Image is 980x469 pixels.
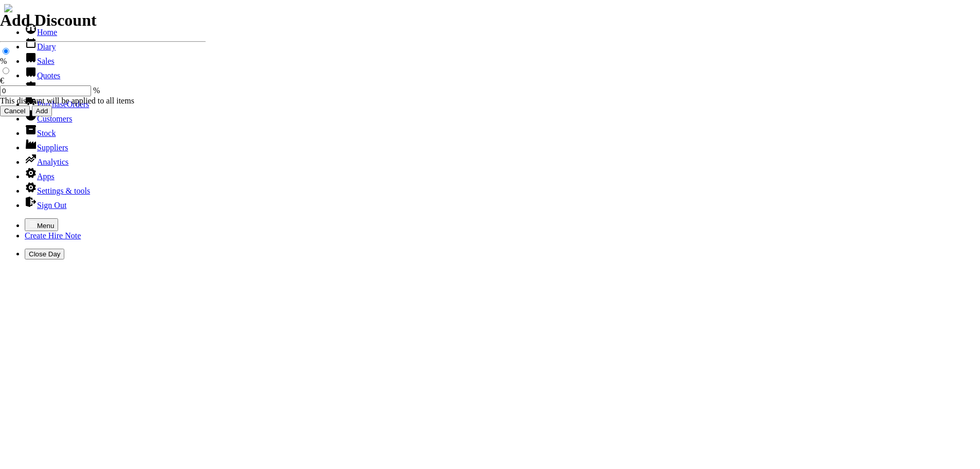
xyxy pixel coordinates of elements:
input: € [3,67,9,74]
a: Analytics [25,158,68,166]
li: Suppliers [25,138,976,152]
a: Settings & tools [25,186,90,195]
li: Sales [25,51,976,66]
a: Apps [25,172,55,181]
input: % [3,48,9,55]
a: Create Hire Note [25,231,81,240]
li: Stock [25,124,976,138]
a: Customers [25,114,72,123]
button: Menu [25,218,58,231]
a: Suppliers [25,143,68,152]
a: Stock [25,129,56,137]
li: Hire Notes [25,80,976,95]
button: Close Day [25,249,64,259]
a: Sign Out [25,201,66,210]
input: Add [32,106,52,116]
span: % [93,86,100,95]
